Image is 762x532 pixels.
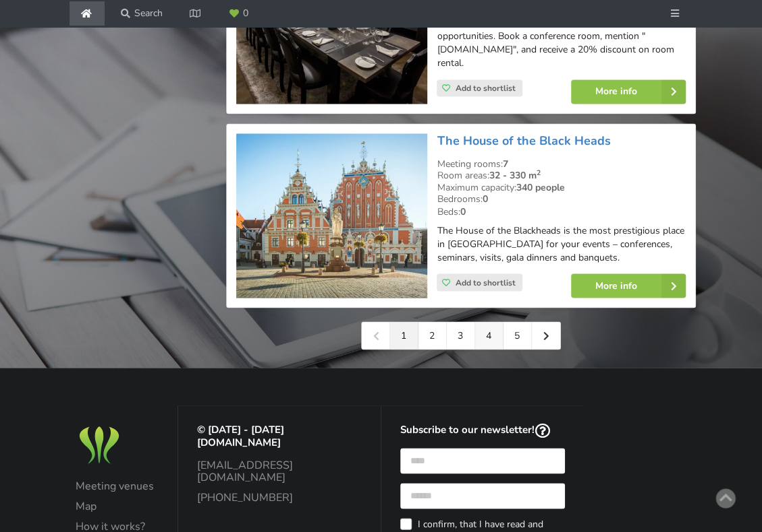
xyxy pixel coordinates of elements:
[236,133,428,298] img: Conference centre | Riga | The House of the Black Heads
[475,322,504,349] a: 4
[76,520,159,532] a: How it works?
[197,491,362,503] a: [PHONE_NUMBER]
[571,273,686,298] a: More info
[437,224,686,264] p: The House of the Blackheads is the most prestigious place in [GEOGRAPHIC_DATA] for your events – ...
[516,181,564,194] strong: 340 people
[437,3,686,70] p: [GEOGRAPHIC_DATA], located in the heart of [GEOGRAPHIC_DATA], offers extensive event opportunitie...
[437,158,686,170] div: Meeting rooms:
[489,169,540,182] strong: 32 - 330 m
[390,322,418,349] a: 1
[536,168,540,178] sup: 2
[437,133,610,149] a: The House of the Black Heads
[400,423,565,438] p: Subscribe to our newsletter!
[437,182,686,194] div: Maximum capacity:
[437,170,686,182] div: Room areas:
[482,193,487,205] strong: 0
[76,423,123,467] img: Baltic Meeting Rooms
[447,322,475,349] a: 3
[456,83,516,94] span: Add to shortlist
[243,9,248,18] span: 0
[437,193,686,205] div: Bedrooms:
[197,423,362,449] p: © [DATE] - [DATE] [DOMAIN_NAME]
[502,158,508,170] strong: 7
[418,322,447,349] a: 2
[197,459,362,484] a: [EMAIL_ADDRESS][DOMAIN_NAME]
[111,1,172,26] a: Search
[504,322,532,349] a: 5
[437,205,686,218] div: Beds:
[456,277,516,288] span: Add to shortlist
[76,500,159,512] a: Map
[76,479,159,492] a: Meeting venues
[460,205,465,218] strong: 0
[571,79,686,104] a: More info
